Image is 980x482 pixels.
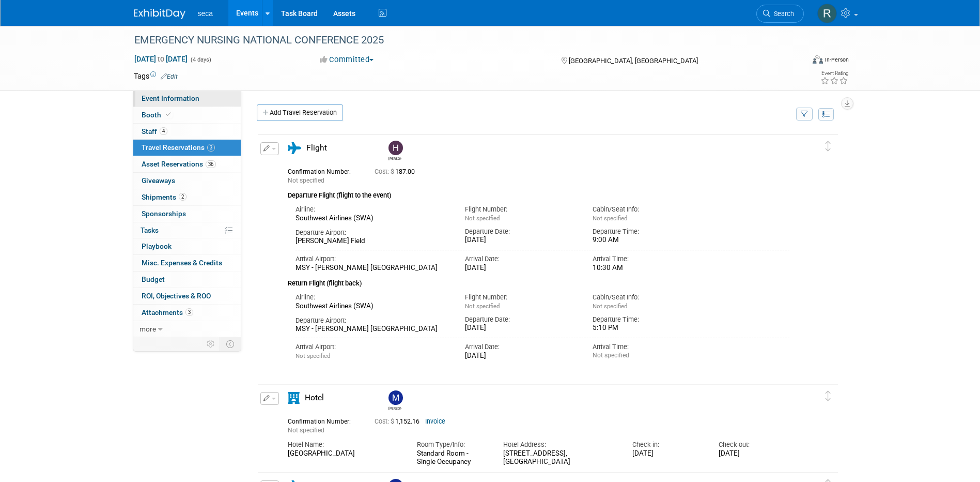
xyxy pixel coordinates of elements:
[142,160,216,168] span: Asset Reservations
[133,206,241,222] a: Sponsorships
[820,71,848,76] div: Event Rating
[295,237,450,246] div: [PERSON_NAME] Field
[465,342,577,352] div: Arrival Date:
[142,143,215,152] span: Travel Reservations
[632,449,703,458] div: [DATE]
[417,440,488,449] div: Room Type/Info:
[160,127,167,135] span: 4
[142,193,186,201] span: Shipments
[593,315,705,324] div: Departure Time:
[288,165,359,176] div: Confirmation Number:
[503,440,617,449] div: Hotel Address:
[142,176,175,185] span: Giveaways
[179,193,186,201] span: 2
[813,55,823,64] img: Format-Inperson.png
[288,142,301,154] i: Flight
[593,324,705,333] div: 5:10 PM
[295,264,450,273] div: MSY - [PERSON_NAME] [GEOGRAPHIC_DATA]
[719,440,789,449] div: Check-out:
[593,352,705,359] div: Not specified
[131,31,788,50] div: EMERGENCY NURSING NATIONAL CONFERENCE 2025
[465,227,577,236] div: Departure Date:
[386,390,404,411] div: Michael Strong
[465,315,577,324] div: Departure Date:
[388,141,403,155] img: Hasan Abdallah
[817,4,837,23] img: Rachel Jordan
[825,56,849,64] div: In-Person
[465,264,577,273] div: [DATE]
[375,168,395,175] span: Cost: $
[139,325,156,333] span: more
[133,272,241,288] a: Budget
[134,54,188,64] span: [DATE] [DATE]
[593,205,705,214] div: Cabin/Seat Info:
[593,293,705,302] div: Cabin/Seat Info:
[503,449,617,467] div: [STREET_ADDRESS], [GEOGRAPHIC_DATA]
[133,321,241,337] a: more
[801,111,808,118] i: Filter by Traveler
[375,418,424,425] span: 1,152.16
[593,236,705,245] div: 9:00 AM
[465,205,577,214] div: Flight Number:
[207,144,215,152] span: 3
[142,242,172,250] span: Playbook
[569,57,698,65] span: [GEOGRAPHIC_DATA], [GEOGRAPHIC_DATA]
[288,427,324,434] span: Not specified
[386,141,404,161] div: Hasan Abdallah
[295,316,450,325] div: Departure Airport:
[465,303,500,310] span: Not specified
[288,273,790,289] div: Return Flight (flight back)
[719,449,789,458] div: [DATE]
[141,226,159,234] span: Tasks
[220,337,241,351] td: Toggle Event Tabs
[632,440,703,449] div: Check-in:
[465,254,577,264] div: Arrival Date:
[288,440,401,449] div: Hotel Name:
[417,449,488,466] div: Standard Room - Single Occupancy
[375,168,419,175] span: 187.00
[133,124,241,140] a: Staff4
[133,140,241,156] a: Travel Reservations3
[133,189,241,205] a: Shipments2
[756,5,804,23] a: Search
[288,392,300,404] i: Hotel
[425,418,445,425] a: Invoice
[288,449,401,458] div: [GEOGRAPHIC_DATA]
[388,155,401,161] div: Hasan Abdallah
[465,324,577,333] div: [DATE]
[156,55,166,63] span: to
[593,227,705,236] div: Departure Time:
[133,222,241,238] a: Tasks
[593,215,627,222] span: Not specified
[133,305,241,321] a: Attachments3
[166,112,171,117] i: Booth reservation complete
[288,177,324,184] span: Not specified
[133,238,241,254] a: Playbook
[295,302,450,311] div: Southwest Airlines (SWA)
[142,127,167,135] span: Staff
[142,275,165,283] span: Budget
[388,405,401,411] div: Michael Strong
[826,391,831,401] i: Click and drag to move item
[306,143,327,153] span: Flight
[142,209,186,218] span: Sponsorships
[133,173,241,189] a: Giveaways
[142,94,199,102] span: Event Information
[465,352,577,360] div: [DATE]
[743,54,849,69] div: Event Format
[198,9,213,18] span: seca
[133,255,241,271] a: Misc. Expenses & Credits
[295,342,450,352] div: Arrival Airport:
[295,205,450,214] div: Airline:
[593,303,627,310] span: Not specified
[465,215,500,222] span: Not specified
[295,293,450,302] div: Airline:
[288,185,790,201] div: Departure Flight (flight to the event)
[770,10,794,18] span: Search
[206,160,216,168] span: 36
[134,9,185,19] img: ExhibitDay
[465,293,577,302] div: Flight Number:
[375,418,395,425] span: Cost: $
[288,415,359,426] div: Confirmation Number:
[316,54,378,65] button: Committed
